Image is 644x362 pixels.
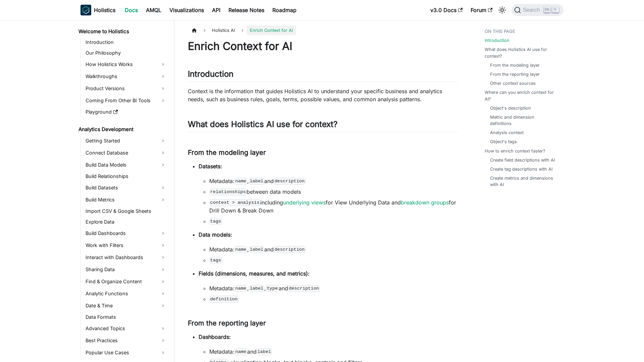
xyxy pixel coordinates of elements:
a: Coming From Other BI Tools [84,95,168,106]
a: Interact with Dashboards [84,252,168,263]
a: Getting Started [84,135,168,146]
a: Walkthroughs [84,71,168,82]
a: API [208,5,224,15]
a: Our Philosophy [84,48,168,58]
a: Find & Organize Content [84,276,168,287]
code: label [249,285,264,292]
li: Metadata: , and [209,177,458,185]
a: Introduction [84,38,168,47]
h3: From the reporting layer [188,319,458,327]
a: Build Data Models [84,160,168,170]
a: Playground [84,107,168,117]
code: name [234,246,247,253]
a: From the modeling layer [490,62,540,68]
a: HolisticsHolistics [80,5,115,15]
a: Work with Filters [84,240,168,251]
a: Explore Data [84,217,168,227]
a: Build Metrics [84,194,168,205]
code: description [288,285,320,292]
a: Date & Time [84,300,168,311]
code: label [249,246,264,253]
a: Welcome to Holistics [76,27,168,36]
img: Holistics [80,5,91,15]
code: description [274,246,306,253]
kbd: K [552,7,559,13]
span: Search [521,7,544,13]
a: Forum [467,5,496,15]
strong: Data models: [199,231,232,238]
code: label [249,178,264,184]
a: Create field descriptions with AI [490,157,555,163]
li: between data models [209,188,458,196]
code: name [234,348,247,355]
strong: Dashboards: [199,334,231,340]
a: Import CSV & Google Sheets [84,206,168,216]
a: Create metrics and dimensions with AI [490,175,557,188]
a: Connect Database [84,147,168,158]
a: breakdown groups [401,199,449,206]
h1: Enrich Context for AI [188,40,458,53]
a: Where can you enrich context for AI? [485,89,559,102]
a: Docs [121,5,142,15]
strong: Fields (dimensions, measures, and metrics): [199,270,310,277]
a: Analytic Functions [84,288,168,299]
a: Build Datasets [84,182,168,193]
a: v3.0 Docs [426,5,467,15]
code: definition [209,296,238,302]
a: Roadmap [268,5,301,15]
code: tags [209,218,222,225]
button: Switch between dark and light mode (currently light mode) [497,5,507,15]
a: Data Formats [84,312,168,322]
a: Other context sources [490,80,536,86]
code: name [234,178,247,184]
a: Introduction [485,37,509,44]
a: Visualizations [165,5,208,15]
a: Release Notes [224,5,268,15]
code: relationships [209,188,247,195]
a: Object's tags [490,138,517,145]
a: Popular Use Cases [84,347,168,358]
code: description [274,178,306,184]
code: context > analysis [209,199,260,206]
strong: Datasets: [199,163,222,170]
button: Search (Ctrl+K) [512,4,563,16]
li: Metadata: and [209,348,458,356]
a: Metric and dimension definitions [490,114,557,127]
a: How Holistics Works [84,59,168,70]
h3: From the modeling layer [188,148,458,157]
a: Object's description [490,105,531,111]
a: Best Practices [84,335,168,346]
b: Holistics [94,6,115,14]
h2: Introduction [188,69,458,82]
code: type [266,285,279,292]
a: underlying views [283,199,326,206]
li: including for View Underlying Data and for Drill Down & Break Down [209,198,458,215]
a: Build Dashboards [84,228,168,239]
span: Holistics AI [209,25,238,35]
a: How to enrich context faster? [485,148,545,154]
nav: Breadcrumbs [188,25,458,35]
a: AMQL [142,5,165,15]
a: Sharing Data [84,264,168,275]
span: Enrich Context for AI [247,25,296,35]
a: Build Relationships [84,172,168,181]
a: Create tag descriptions with AI [490,166,552,172]
code: tags [209,257,222,263]
li: Metadata: , , and [209,284,458,292]
a: What does Holistics AI use for context? [485,46,559,59]
a: Analytics Development [76,125,168,134]
a: Advanced Topics [84,323,168,334]
code: label [257,348,272,355]
a: Product Versions [84,83,168,94]
h2: What does Holistics AI use for context? [188,119,458,132]
li: Metadata: , and [209,245,458,253]
code: name [234,285,247,292]
p: Context is the information that guides Holistics AI to understand your specific business and anal... [188,87,458,103]
a: From the reporting layer [490,71,540,77]
a: Analysis context [490,129,524,136]
nav: Docs sidebar [74,20,174,362]
a: Home page [188,25,201,35]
